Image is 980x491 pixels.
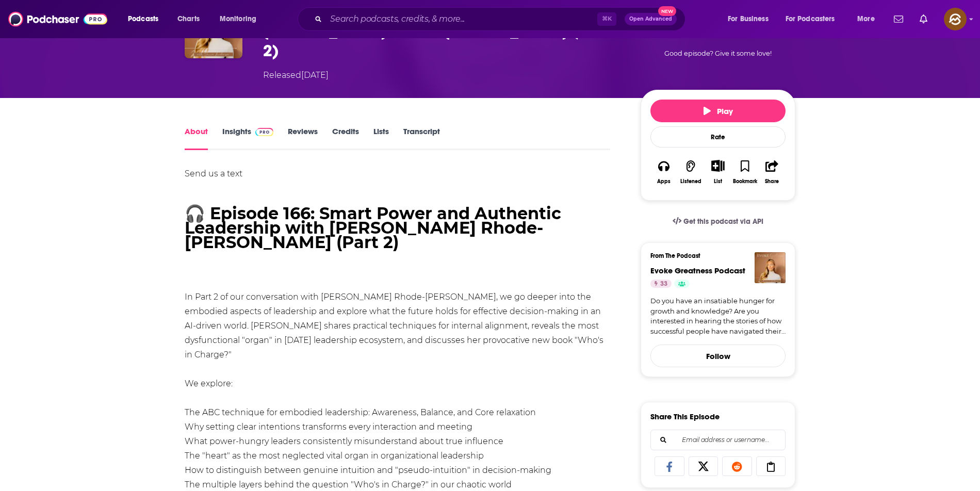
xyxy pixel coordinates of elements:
[664,209,772,234] a: Get this podcast via API
[731,153,758,191] button: Bookmark
[326,11,597,27] input: Search podcasts, credits, & more...
[659,430,777,450] input: Email address or username...
[779,11,850,27] button: open menu
[263,69,329,81] div: Released [DATE]
[650,345,786,367] button: Follow
[728,12,769,26] span: For Business
[714,178,722,185] div: List
[177,12,200,26] span: Charts
[722,456,752,476] a: Share on Reddit
[185,126,208,150] a: About
[944,8,967,30] button: Show profile menu
[680,178,701,185] div: Listened
[650,430,786,450] div: Search followers
[765,178,779,185] div: Share
[705,153,731,191] div: Show More ButtonList
[664,50,772,57] span: Good episode? Give it some love!
[850,11,888,27] button: open menu
[944,8,967,30] img: User Profile
[756,456,786,476] a: Copy Link
[657,178,671,185] div: Apps
[650,126,786,148] div: Rate
[655,456,684,476] a: Share on Facebook
[650,100,786,122] button: Play
[373,126,389,150] a: Lists
[650,412,720,421] h3: Share This Episode
[650,252,777,259] h3: From The Podcast
[171,11,206,27] a: Charts
[755,252,786,283] img: Evoke Greatness Podcast
[255,128,273,136] img: Podchaser Pro
[185,206,610,250] h1: 🎧 Episode 166: Smart Power and Authentic Leadership with [PERSON_NAME] Rhode-[PERSON_NAME] (Part 2)
[721,11,781,27] button: open menu
[222,126,273,150] a: InsightsPodchaser Pro
[759,153,786,191] button: Share
[733,178,757,185] div: Bookmark
[220,12,256,26] span: Monitoring
[128,12,158,26] span: Podcasts
[185,434,610,449] li: What power-hungry leaders consistently misunderstand about true influence
[597,12,616,26] span: ⌘ K
[704,106,733,116] span: Play
[185,169,242,178] a: Send us a text
[689,456,718,476] a: Share on X/Twitter
[629,17,672,22] span: Open Advanced
[185,449,610,463] li: The "heart" as the most neglected vital organ in organizational leadership
[403,126,440,150] a: Transcript
[650,296,786,336] a: Do you have an insatiable hunger for growth and knowledge? Are you interested in hearing the stor...
[683,217,763,226] span: Get this podcast via API
[786,12,835,26] span: For Podcasters
[650,266,745,275] a: Evoke Greatness Podcast
[8,9,107,29] img: Podchaser - Follow, Share and Rate Podcasts
[307,7,695,31] div: Search podcasts, credits, & more...
[707,160,728,171] button: Show More Button
[916,10,932,28] a: Show notifications dropdown
[332,126,359,150] a: Credits
[288,126,318,150] a: Reviews
[857,12,875,26] span: More
[677,153,704,191] button: Listened
[944,8,967,30] span: Logged in as hey85204
[890,10,907,28] a: Show notifications dropdown
[213,11,270,27] button: open menu
[650,280,672,288] a: 33
[625,13,677,25] button: Open AdvancedNew
[185,405,610,420] li: The ABC technique for embodied leadership: Awareness, Balance, and Core relaxation
[185,420,610,434] li: Why setting clear intentions transforms every interaction and meeting
[660,279,667,289] span: 33
[121,11,172,27] button: open menu
[185,463,610,478] li: How to distinguish between genuine intuition and "pseudo-intuition" in decision-making
[658,6,677,16] span: New
[650,153,677,191] button: Apps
